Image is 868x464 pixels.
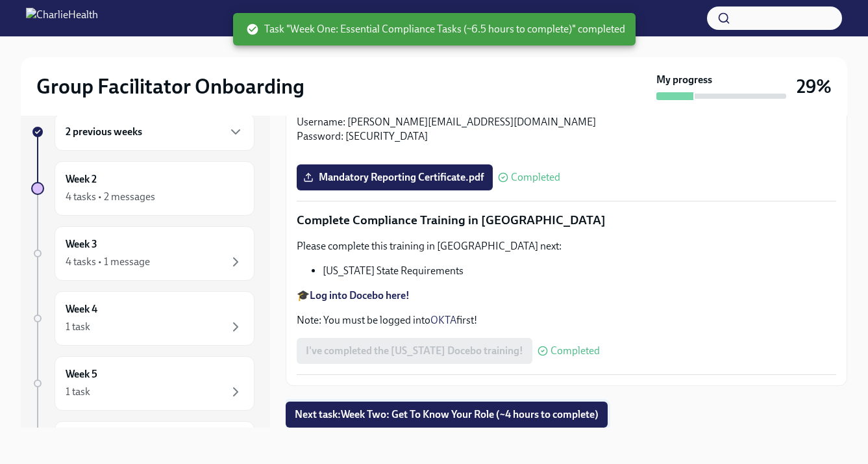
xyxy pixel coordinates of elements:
[66,190,155,204] div: 4 tasks • 2 messages
[31,161,254,216] a: Week 24 tasks • 2 messages
[297,164,493,190] label: Mandatory Reporting Certificate.pdf
[66,385,90,399] div: 1 task
[31,356,254,411] a: Week 51 task
[66,320,90,334] div: 1 task
[66,367,97,381] h6: Week 5
[310,289,410,302] a: Log into Docebo here!
[286,402,608,428] button: Next task:Week Two: Get To Know Your Role (~4 hours to complete)
[295,408,599,421] span: Next task : Week Two: Get To Know Your Role (~4 hours to complete)
[511,172,560,183] span: Completed
[66,237,97,251] h6: Week 3
[31,226,254,281] a: Week 34 tasks • 1 message
[26,8,98,29] img: CharlieHealth
[36,73,304,99] h2: Group Facilitator Onboarding
[551,346,600,356] span: Completed
[66,255,150,269] div: 4 tasks • 1 message
[66,172,97,187] h6: Week 2
[797,75,832,98] h3: 29%
[297,239,836,253] p: Please complete this training in [GEOGRAPHIC_DATA] next:
[297,101,836,144] p: 🎓 Username: [PERSON_NAME][EMAIL_ADDRESS][DOMAIN_NAME] Password: [SECURITY_DATA]
[246,22,625,36] span: Task "Week One: Essential Compliance Tasks (~6.5 hours to complete)" completed
[306,171,484,184] span: Mandatory Reporting Certificate.pdf
[66,302,97,316] h6: Week 4
[66,125,142,139] h6: 2 previous weeks
[297,212,836,229] p: Complete Compliance Training in [GEOGRAPHIC_DATA]
[297,313,836,328] p: Note: You must be logged into first!
[31,291,254,346] a: Week 41 task
[297,289,836,303] p: 🎓
[430,314,456,326] a: OKTA
[656,73,712,87] strong: My progress
[323,264,836,278] li: [US_STATE] State Requirements
[55,113,254,151] div: 2 previous weeks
